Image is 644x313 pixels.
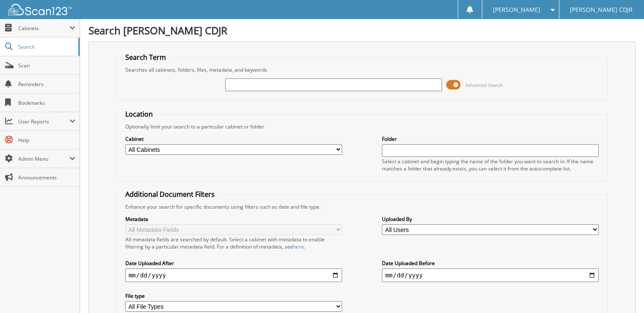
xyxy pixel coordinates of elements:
[125,215,342,223] label: Metadata
[18,174,75,181] span: Announcements
[125,292,342,299] label: File type
[18,81,75,88] span: Reminders
[18,118,69,125] span: User Reports
[293,243,304,250] a: here
[88,23,636,37] h1: Search [PERSON_NAME] CDJR
[121,203,603,210] div: Enhance your search for specific documents using filters such as date and file type.
[382,158,599,172] div: Select a cabinet and begin typing the name of the folder you want to search in. If the name match...
[493,7,540,12] span: [PERSON_NAME]
[121,53,170,62] legend: Search Term
[121,109,157,119] legend: Location
[125,135,342,143] label: Cabinet
[382,135,599,143] label: Folder
[382,268,599,282] input: end
[125,268,342,282] input: start
[18,155,69,162] span: Admin Menu
[18,137,75,144] span: Help
[18,43,74,50] span: Search
[18,62,75,69] span: Scan
[570,7,633,12] span: [PERSON_NAME] CDJR
[121,190,219,199] legend: Additional Document Filters
[8,4,72,15] img: scan123-logo-white.svg
[382,215,599,223] label: Uploaded By
[382,260,599,267] label: Date Uploaded Before
[18,25,69,32] span: Cabinets
[602,272,644,313] iframe: Chat Widget
[465,82,503,88] span: Advanced Search
[121,123,603,130] div: Optionally limit your search to a particular cabinet or folder
[125,236,342,250] div: All metadata fields are searched by default. Select a cabinet with metadata to enable filtering b...
[18,99,75,106] span: Bookmarks
[121,66,603,73] div: Searches all cabinets, folders, files, metadata, and keywords
[125,260,342,267] label: Date Uploaded After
